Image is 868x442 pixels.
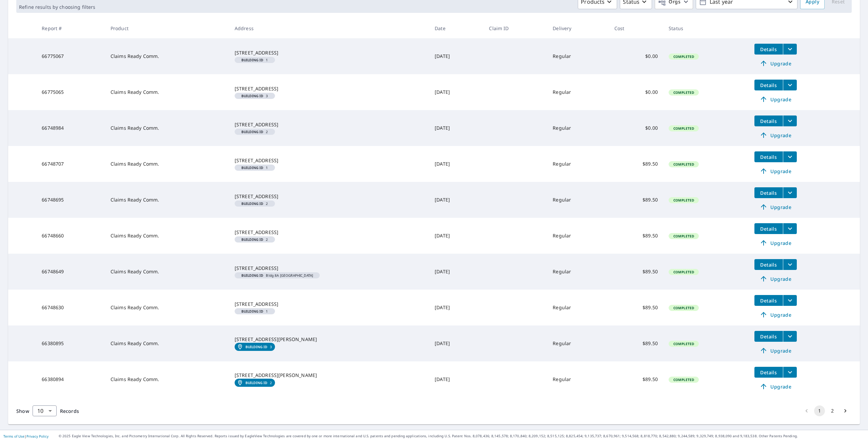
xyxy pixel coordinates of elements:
th: Product [105,18,229,38]
em: Building ID [241,274,263,277]
td: 66748649 [36,254,105,290]
span: Details [758,190,779,196]
button: filesDropdownBtn-66748660 [783,223,797,234]
em: Building ID [241,94,263,98]
a: Upgrade [754,58,797,69]
span: Upgrade [758,346,793,355]
button: Go to next page [840,405,851,416]
div: [STREET_ADDRESS] [235,193,424,200]
td: Regular [547,74,609,110]
td: [DATE] [429,290,484,325]
th: Report # [36,18,105,38]
span: Details [758,154,779,160]
td: [DATE] [429,74,484,110]
td: Claims Ready Comm. [105,290,229,325]
td: $89.50 [609,254,663,290]
td: Claims Ready Comm. [105,182,229,218]
td: $89.50 [609,218,663,254]
td: [DATE] [429,38,484,74]
em: Building ID [241,202,263,205]
div: [STREET_ADDRESS] [235,265,424,272]
span: Upgrade [758,131,793,139]
th: Status [663,18,749,38]
button: filesDropdownBtn-66775065 [783,80,797,90]
span: Details [758,297,779,304]
a: Upgrade [754,345,797,356]
span: Completed [669,270,698,274]
td: Claims Ready Comm. [105,146,229,182]
a: Upgrade [754,130,797,141]
span: Upgrade [758,275,793,283]
span: Completed [669,234,698,238]
th: Delivery [547,18,609,38]
td: Claims Ready Comm. [105,325,229,361]
td: $0.00 [609,74,663,110]
button: detailsBtn-66775065 [754,80,783,90]
button: filesDropdownBtn-66748649 [783,259,797,270]
span: Details [758,333,779,340]
span: Details [758,118,779,124]
div: [STREET_ADDRESS] [235,121,424,128]
span: Completed [669,90,698,95]
span: 1 [237,310,272,313]
span: Details [758,46,779,52]
td: Regular [547,254,609,290]
td: Regular [547,218,609,254]
th: Claim ID [484,18,547,38]
td: Regular [547,146,609,182]
button: detailsBtn-66380895 [754,331,783,342]
a: Upgrade [754,94,797,105]
a: Upgrade [754,237,797,248]
div: [STREET_ADDRESS] [235,49,424,56]
td: Regular [547,182,609,218]
span: Upgrade [758,95,793,103]
td: 66748707 [36,146,105,182]
td: Claims Ready Comm. [105,38,229,74]
span: Upgrade [758,167,793,175]
div: [STREET_ADDRESS][PERSON_NAME] [235,372,424,379]
a: Upgrade [754,202,797,212]
td: 66775067 [36,38,105,74]
span: Details [758,82,779,88]
td: $89.50 [609,182,663,218]
td: $0.00 [609,38,663,74]
td: Claims Ready Comm. [105,110,229,146]
span: 2 [237,202,272,205]
span: Details [758,261,779,268]
span: Completed [669,54,698,59]
button: detailsBtn-66748984 [754,115,783,126]
td: Regular [547,38,609,74]
div: [STREET_ADDRESS] [235,301,424,308]
span: Completed [669,377,698,382]
td: $89.50 [609,146,663,182]
span: 2 [237,130,272,133]
span: Upgrade [758,382,793,391]
div: [STREET_ADDRESS] [235,157,424,164]
button: filesDropdownBtn-66380895 [783,331,797,342]
a: Building ID3 [235,343,275,351]
td: 66748984 [36,110,105,146]
a: Upgrade [754,309,797,320]
span: Records [60,408,79,414]
button: filesDropdownBtn-66748630 [783,295,797,306]
span: Show [16,408,29,414]
div: [STREET_ADDRESS][PERSON_NAME] [235,336,424,343]
span: Upgrade [758,311,793,319]
span: Details [758,369,779,376]
span: 2 [237,238,272,241]
th: Address [229,18,429,38]
div: [STREET_ADDRESS] [235,229,424,236]
td: 66380895 [36,325,105,361]
td: 66380894 [36,361,105,397]
button: filesDropdownBtn-66748695 [783,187,797,198]
span: Completed [669,306,698,310]
p: Refine results by choosing filters [19,4,95,10]
td: $0.00 [609,110,663,146]
span: Upgrade [758,203,793,211]
span: Bldg 8A [GEOGRAPHIC_DATA] [237,274,317,277]
th: Date [429,18,484,38]
td: 66748695 [36,182,105,218]
button: filesDropdownBtn-66380894 [783,367,797,378]
span: Completed [669,126,698,131]
th: Cost [609,18,663,38]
